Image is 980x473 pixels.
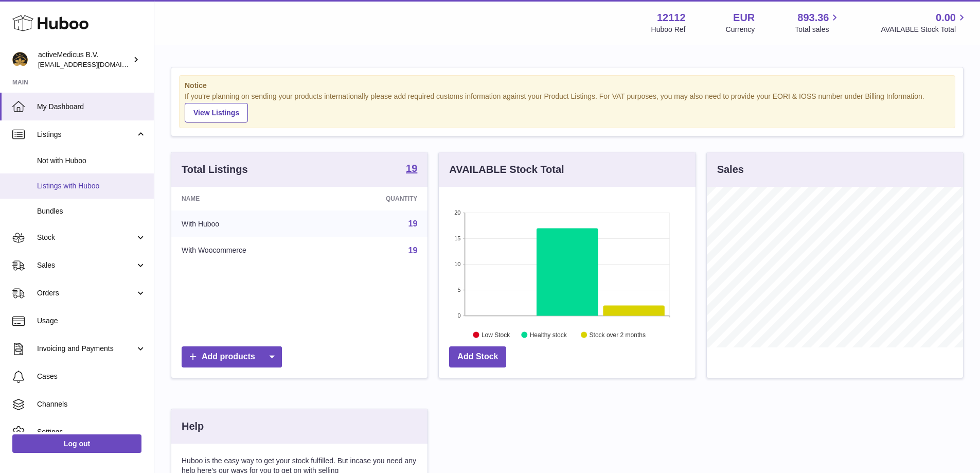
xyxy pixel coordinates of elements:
h3: Help [182,419,204,433]
span: My Dashboard [37,102,146,112]
span: Sales [37,260,135,270]
span: 0.00 [936,11,956,25]
a: Add products [182,346,282,367]
span: Bundles [37,206,146,216]
a: 19 [408,246,418,255]
span: Orders [37,288,135,298]
text: Healthy stock [530,331,567,338]
td: With Huboo [171,211,330,237]
th: Name [171,187,330,211]
span: Settings [37,427,146,437]
strong: 19 [406,163,417,173]
h3: Sales [717,163,744,177]
text: 15 [455,235,461,241]
span: Total sales [795,25,841,34]
span: AVAILABLE Stock Total [881,25,968,34]
div: Huboo Ref [651,25,686,34]
a: 19 [406,163,417,176]
span: Listings [37,130,135,139]
span: Listings with Huboo [37,181,146,191]
td: With Woocommerce [171,237,330,264]
span: [EMAIL_ADDRESS][DOMAIN_NAME] [38,60,151,68]
a: 893.36 Total sales [795,11,841,34]
div: Currency [726,25,755,34]
a: 19 [408,219,418,228]
a: Log out [12,434,141,453]
img: internalAdmin-12112@internal.huboo.com [12,52,28,67]
div: If you're planning on sending your products internationally please add required customs informati... [185,92,950,122]
text: 20 [455,209,461,216]
div: activeMedicus B.V. [38,50,131,69]
span: 893.36 [797,11,829,25]
span: Invoicing and Payments [37,344,135,354]
h3: Total Listings [182,163,248,177]
strong: 12112 [657,11,686,25]
th: Quantity [330,187,427,211]
a: Add Stock [449,346,506,367]
text: 0 [458,312,461,319]
span: Channels [37,399,146,409]
span: Stock [37,233,135,242]
text: Low Stock [482,331,510,338]
span: Not with Huboo [37,156,146,166]
a: 0.00 AVAILABLE Stock Total [881,11,968,34]
text: 10 [455,261,461,267]
strong: EUR [733,11,755,25]
h3: AVAILABLE Stock Total [449,163,564,177]
span: Cases [37,372,146,381]
text: Stock over 2 months [590,331,646,338]
strong: Notice [185,81,950,91]
a: View Listings [185,103,248,122]
span: Usage [37,316,146,326]
text: 5 [458,287,461,293]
